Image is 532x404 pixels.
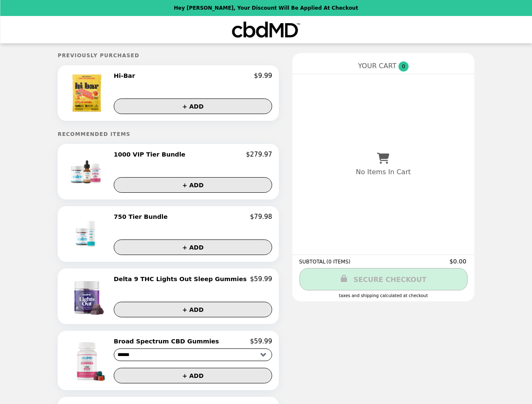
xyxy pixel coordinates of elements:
[114,98,272,114] button: + ADD
[250,275,273,283] p: $59.99
[250,213,273,221] p: $79.98
[114,275,250,283] h2: Delta 9 THC Lights Out Sleep Gummies
[358,62,396,70] span: YOUR CART
[398,61,409,72] span: 0
[246,151,272,158] p: $279.97
[299,293,468,298] div: Taxes and Shipping calculated at checkout
[326,259,350,265] span: ( 0 ITEMS )
[231,21,301,38] img: Brand Logo
[114,338,222,345] h2: Broad Spectrum CBD Gummies
[114,213,171,221] h2: 750 Tier Bundle
[114,239,272,255] button: + ADD
[64,338,112,383] img: Broad Spectrum CBD Gummies
[64,213,111,255] img: 750 Tier Bundle
[66,275,110,317] img: Delta 9 THC Lights Out Sleep Gummies
[114,177,272,193] button: + ADD
[58,131,279,137] h5: Recommended Items
[356,168,411,176] p: No Items In Cart
[174,5,358,11] p: Hey [PERSON_NAME], your discount will be applied at checkout
[114,302,272,317] button: + ADD
[250,338,273,345] p: $59.99
[64,151,111,193] img: 1000 VIP Tier Bundle
[66,72,110,114] img: Hi-Bar
[299,259,326,265] span: SUBTOTAL
[449,258,468,265] span: $0.00
[114,368,272,383] button: + ADD
[114,72,139,80] h2: Hi-Bar
[114,151,189,158] h2: 1000 VIP Tier Bundle
[58,53,279,58] h5: Previously Purchased
[254,72,272,80] p: $9.99
[114,348,272,361] select: Select a product variant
